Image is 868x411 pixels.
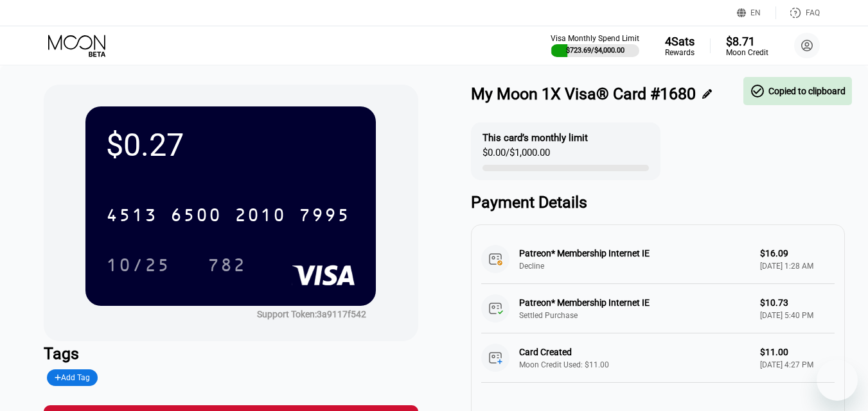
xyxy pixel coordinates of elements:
div: My Moon 1X Visa® Card #1680 [471,85,696,103]
div: Moon Credit [726,48,768,57]
div: $8.71 [726,35,768,48]
div: 4513650020107995 [98,199,358,231]
div: This card’s monthly limit [483,132,588,144]
div: EN [750,8,761,17]
div: Add Tag [47,369,98,386]
div: 4 Sats [665,35,695,48]
div: 10/25 [96,249,180,281]
div: $0.27 [106,127,355,164]
span:  [750,83,765,99]
div: FAQ [776,6,820,19]
div: 2010 [235,206,286,227]
div: $8.71Moon Credit [726,35,768,57]
div: $723.69 / $4,000.00 [566,46,624,55]
div: Add Tag [55,373,91,382]
div: Support Token: 3a9117f542 [257,309,366,319]
div: 782 [208,256,246,277]
div: 4SatsRewards [665,35,695,57]
div: Support Token:3a9117f542 [257,309,366,319]
div: FAQ [806,8,820,17]
div: $0.00 / $1,000.00 [483,147,550,165]
div: 7995 [299,206,350,227]
div: Rewards [665,48,695,57]
div: EN [737,6,776,19]
div: Tags [44,344,418,363]
div: Payment Details [471,193,846,212]
div: 10/25 [106,256,170,277]
div: Copied to clipboard [750,83,846,99]
div: 4513 [106,206,157,227]
div: Visa Monthly Spend Limit [551,34,639,43]
iframe: Button to launch messaging window, conversation in progress [817,360,858,401]
div: 782 [198,249,256,281]
div: Visa Monthly Spend Limit$723.69/$4,000.00 [551,34,639,57]
div: 6500 [170,206,222,227]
